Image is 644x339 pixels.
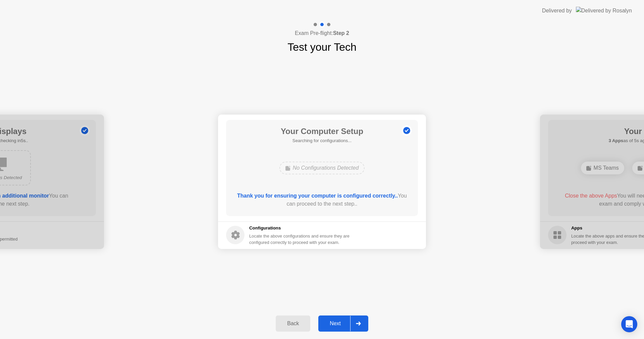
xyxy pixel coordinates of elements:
h1: Test your Tech [287,39,357,55]
div: No Configurations Detected [279,162,365,174]
h1: Your Computer Setup [281,125,363,137]
div: Open Intercom Messenger [621,316,637,332]
b: Step 2 [333,30,349,36]
div: Next [320,321,350,327]
div: You can proceed to the next step.. [236,192,409,208]
div: Back [278,321,308,327]
div: Locate the above configurations and ensure they are configured correctly to proceed with your exam. [249,233,351,246]
h5: Configurations [249,225,351,231]
b: Thank you for ensuring your computer is configured correctly.. [237,193,398,199]
h4: Exam Pre-flight: [295,29,349,37]
img: Delivered by Rosalyn [576,7,632,14]
h5: Searching for configurations... [281,137,363,144]
button: Next [318,315,368,332]
button: Back [276,315,310,332]
div: Delivered by [542,7,572,15]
